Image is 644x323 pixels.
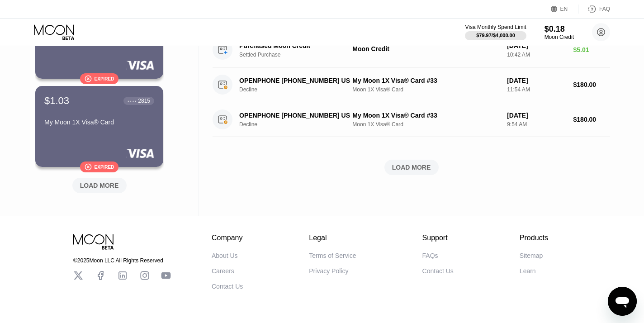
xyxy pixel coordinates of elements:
[422,234,454,242] div: Support
[507,86,566,93] div: 11:54 AM
[213,102,610,137] div: OPENPHONE [PHONE_NUMBER] USDeclineMy Moon 1X Visa® Card #33Moon 1X Visa® Card[DATE]9:54 AM$180.00
[138,98,150,104] div: 2815
[608,287,637,316] iframe: Button to launch messaging window
[465,24,526,30] div: Visa Monthly Spend Limit
[352,77,500,84] div: My Moon 1X Visa® Card #33
[239,52,359,58] div: Settled Purchase
[545,24,574,40] div: $0.18Moon Credit
[422,252,438,259] div: FAQs
[507,112,566,119] div: [DATE]
[599,6,610,12] div: FAQ
[212,252,238,259] div: About Us
[352,45,500,52] div: Moon Credit
[507,52,566,58] div: 10:42 AM
[212,267,234,275] div: Careers
[44,119,154,126] div: My Moon 1X Visa® Card
[573,46,610,53] div: $5.01
[73,257,171,264] div: © 2025 Moon LLC All Rights Reserved
[352,86,500,93] div: Moon 1X Visa® Card
[520,234,548,242] div: Products
[309,267,348,275] div: Privacy Policy
[213,33,610,67] div: Purchased Moon CreditSettled PurchaseMoon Credit[DATE]10:42 AM$5.01
[309,234,356,242] div: Legal
[213,67,610,102] div: OPENPHONE [PHONE_NUMBER] USDeclineMy Moon 1X Visa® Card #33Moon 1X Visa® Card[DATE]11:54 AM$180.00
[85,163,92,171] div: 
[239,112,350,119] div: OPENPHONE [PHONE_NUMBER] US
[573,81,610,88] div: $180.00
[520,252,543,259] div: Sitemap
[212,283,243,290] div: Contact Us
[551,5,578,14] div: EN
[309,252,356,259] div: Terms of Service
[66,174,133,193] div: LOAD MORE
[352,112,500,119] div: My Moon 1X Visa® Card #33
[44,95,69,107] div: $1.03
[352,121,500,128] div: Moon 1X Visa® Card
[85,75,92,83] div: 
[507,121,566,128] div: 9:54 AM
[239,77,350,84] div: OPENPHONE [PHONE_NUMBER] US
[422,267,454,275] div: Contact Us
[465,24,526,40] div: Visa Monthly Spend Limit$79.97/$4,000.00
[80,181,119,190] div: LOAD MORE
[95,76,114,81] div: Expired
[128,100,137,102] div: ● ● ● ●
[239,121,359,128] div: Decline
[520,267,536,275] div: Learn
[95,165,114,170] div: Expired
[213,160,610,175] div: LOAD MORE
[545,34,574,40] div: Moon Credit
[476,33,515,38] div: $79.97 / $4,000.00
[573,116,610,123] div: $180.00
[545,24,574,34] div: $0.18
[392,163,431,171] div: LOAD MORE
[239,86,359,93] div: Decline
[578,5,610,14] div: FAQ
[507,77,566,84] div: [DATE]
[212,234,243,242] div: Company
[560,6,568,12] div: EN
[35,86,163,167] div: $1.03● ● ● ●2815My Moon 1X Visa® CardExpired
